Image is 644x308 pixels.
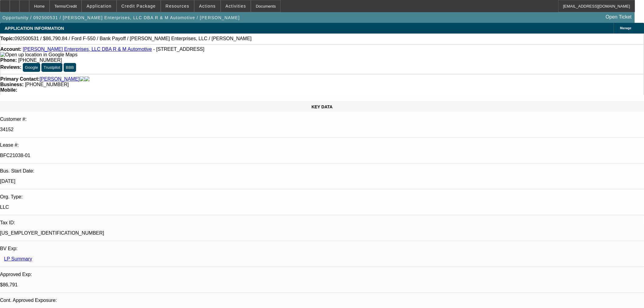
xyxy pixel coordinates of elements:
[4,256,32,261] a: LP Summary
[18,58,62,63] span: [PHONE_NUMBER]
[121,4,156,9] span: Credit Package
[603,12,634,22] a: Open Ticket
[0,36,15,41] strong: Topic:
[0,58,17,63] strong: Phone:
[226,4,246,9] span: Activities
[40,76,80,82] a: [PERSON_NAME]
[41,63,62,72] button: Trustpilot
[15,36,252,41] span: 092500531 / $86,790.84 / Ford F-550 / Bank Payoff / [PERSON_NAME] Enterprises, LLC / [PERSON_NAME]
[161,0,194,12] button: Resources
[221,0,251,12] button: Activities
[0,87,17,93] strong: Mobile:
[86,4,111,9] span: Application
[153,47,204,52] span: - [STREET_ADDRESS]
[64,63,76,72] button: BBB
[0,52,77,58] img: Open up location in Google Maps
[25,82,69,87] span: [PHONE_NUMBER]
[166,4,189,9] span: Resources
[0,65,21,70] strong: Reviews:
[82,0,116,12] button: Application
[199,4,216,9] span: Actions
[0,82,23,87] strong: Business:
[0,52,77,57] a: View Google Maps
[5,26,64,31] span: APPLICATION INFORMATION
[620,26,631,30] span: Manage
[194,0,220,12] button: Actions
[311,104,332,109] span: KEY DATA
[0,76,40,82] strong: Primary Contact:
[0,47,21,52] strong: Account:
[80,76,85,82] img: facebook-icon.png
[23,47,152,52] a: [PERSON_NAME] Enterprises, LLC DBA R & M Automotive
[2,15,240,20] span: Opportunity / 092500531 / [PERSON_NAME] Enterprises, LLC DBA R & M Automotive / [PERSON_NAME]
[117,0,160,12] button: Credit Package
[85,76,89,82] img: linkedin-icon.png
[23,63,40,72] button: Google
